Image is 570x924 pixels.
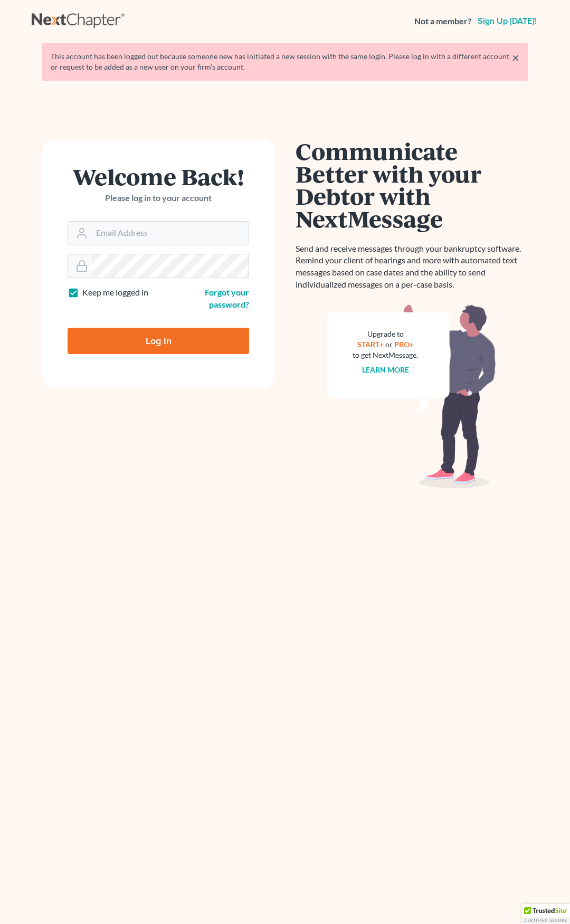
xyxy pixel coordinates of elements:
a: Sign up [DATE]! [476,17,538,25]
a: Learn more [362,365,409,374]
p: Please log in to your account [68,192,249,204]
input: Email Address [92,222,249,245]
h1: Welcome Back! [68,165,249,188]
a: × [512,51,519,64]
div: Upgrade to [353,329,418,339]
strong: Not a member? [414,15,471,27]
input: Log In [68,328,249,354]
img: nextmessage_bg-59042aed3d76b12b5cd301f8e5b87938c9018125f34e5fa2b7a6b67550977c72.svg [327,303,496,488]
span: or [385,340,393,349]
p: Send and receive messages through your bankruptcy software. Remind your client of hearings and mo... [296,243,528,291]
div: This account has been logged out because someone new has initiated a new session with the same lo... [51,51,519,72]
div: TrustedSite Certified [521,904,570,924]
h1: Communicate Better with your Debtor with NextMessage [296,140,528,230]
label: Keep me logged in [82,287,148,299]
a: Forgot your password? [205,287,249,309]
a: PRO+ [394,340,414,349]
a: START+ [357,340,384,349]
div: to get NextMessage. [353,350,418,360]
